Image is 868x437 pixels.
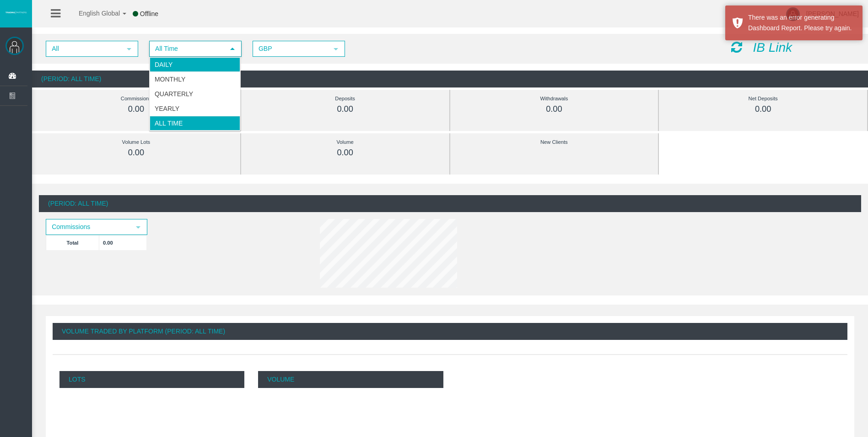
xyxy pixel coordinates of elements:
[59,371,244,388] p: Lots
[140,10,158,17] span: Offline
[753,40,792,55] i: IB Link
[53,137,220,147] div: Volume Lots
[332,45,340,53] span: select
[53,147,220,158] div: 0.00
[53,323,847,340] div: Volume Traded By Platform (Period: All Time)
[150,57,240,72] li: Daily
[731,41,742,54] i: Reload Dashboard
[150,101,240,116] li: Yearly
[262,137,429,147] div: Volume
[47,220,130,234] span: Commissions
[125,45,133,53] span: select
[150,116,240,131] li: All Time
[679,104,846,115] div: 0.00
[253,42,328,56] span: GBP
[99,235,147,250] td: 0.00
[5,11,27,14] img: logo.svg
[262,147,429,158] div: 0.00
[32,71,868,87] div: (Period: All Time)
[150,42,224,56] span: All Time
[748,12,856,33] div: There was an error generating Dashboard Report. Please try again.
[150,72,240,87] li: Monthly
[47,42,121,56] span: All
[471,104,638,115] div: 0.00
[471,137,638,147] div: New Clients
[53,104,220,115] div: 0.00
[229,45,236,53] span: select
[53,93,220,104] div: Commissions
[262,104,429,115] div: 0.00
[135,224,142,231] span: select
[39,195,861,212] div: (Period: All Time)
[46,235,99,250] td: Total
[150,87,240,101] li: Quarterly
[679,93,846,104] div: Net Deposits
[471,93,638,104] div: Withdrawals
[258,371,443,388] p: Volume
[262,93,429,104] div: Deposits
[67,10,120,17] span: English Global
